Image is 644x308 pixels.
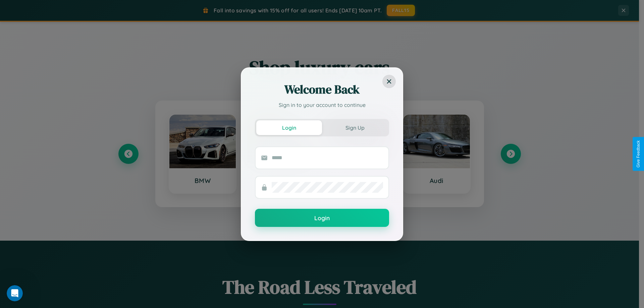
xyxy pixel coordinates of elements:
[322,120,388,135] button: Sign Up
[636,140,641,168] div: Give Feedback
[255,81,389,98] h2: Welcome Back
[255,101,389,109] p: Sign in to your account to continue
[256,120,322,135] button: Login
[7,285,23,301] iframe: Intercom live chat
[255,209,389,227] button: Login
